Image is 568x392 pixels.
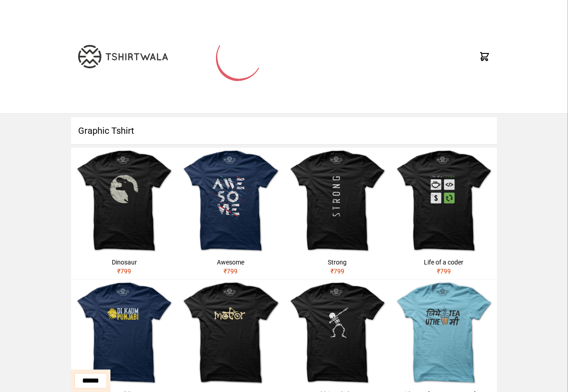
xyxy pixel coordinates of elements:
[288,258,387,267] div: Strong
[177,280,284,386] img: motor.jpg
[330,268,344,275] span: ₹ 799
[177,148,284,254] img: awesome.jpg
[284,148,391,279] a: Strong₹799
[181,258,280,267] div: Awesome
[284,148,391,254] img: strong.jpg
[75,258,174,267] div: Dinosaur
[71,148,177,254] img: dinosaur.jpg
[394,258,493,267] div: Life of a coder
[284,280,391,386] img: skeleton-dabbing.jpg
[391,280,497,386] img: jithe-tea-uthe-me.jpg
[177,148,284,279] a: Awesome₹799
[437,268,451,275] span: ₹ 799
[391,148,497,254] img: life-of-a-coder.jpg
[78,45,168,68] img: TW-LOGO-400-104.png
[71,117,497,144] h1: Graphic Tshirt
[71,280,177,386] img: shera-di-kaum-punjabi-1.jpg
[391,148,497,279] a: Life of a coder₹799
[117,268,131,275] span: ₹ 799
[71,148,177,279] a: Dinosaur₹799
[224,268,238,275] span: ₹ 799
